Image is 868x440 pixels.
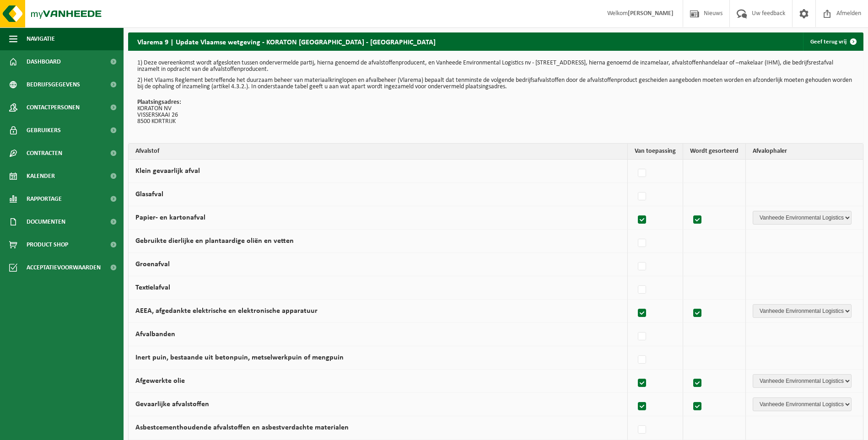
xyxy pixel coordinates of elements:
[135,284,170,291] label: Textielafval
[135,424,349,431] label: Asbestcementhoudende afvalstoffen en asbestverdachte materialen
[135,261,170,268] label: Groenafval
[27,233,68,256] span: Product Shop
[135,214,205,221] label: Papier- en kartonafval
[137,60,854,73] p: 1) Deze overeenkomst wordt afgesloten tussen ondervermelde partij, hierna genoemd de afvalstoffen...
[27,96,80,119] span: Contactpersonen
[128,32,445,50] h2: Vlarema 9 | Update Vlaamse wetgeving - KORATON [GEOGRAPHIC_DATA] - [GEOGRAPHIC_DATA]
[137,77,854,90] p: 2) Het Vlaams Reglement betreffende het duurzaam beheer van materiaalkringlopen en afvalbeheer (V...
[27,188,62,210] span: Rapportage
[135,377,185,385] label: Afgewerkte olie
[137,99,854,125] p: KORATON NV VISSERSKAAI 26 8500 KORTRIJK
[135,401,209,408] label: Gevaarlijke afvalstoffen
[137,99,181,106] strong: Plaatsingsadres:
[27,210,65,233] span: Documenten
[803,32,863,51] a: Geef terug vrij
[746,144,863,160] th: Afvalophaler
[27,119,61,142] span: Gebruikers
[135,354,344,361] label: Inert puin, bestaande uit betonpuin, metselwerkpuin of mengpuin
[129,144,628,160] th: Afvalstof
[628,144,683,160] th: Van toepassing
[135,237,294,245] label: Gebruikte dierlijke en plantaardige oliën en vetten
[27,27,55,50] span: Navigatie
[135,167,200,175] label: Klein gevaarlijk afval
[135,307,318,315] label: AEEA, afgedankte elektrische en elektronische apparatuur
[27,50,61,73] span: Dashboard
[628,10,674,17] strong: [PERSON_NAME]
[27,165,55,188] span: Kalender
[683,144,746,160] th: Wordt gesorteerd
[27,142,62,165] span: Contracten
[135,191,163,198] label: Glasafval
[27,256,101,279] span: Acceptatievoorwaarden
[135,331,175,338] label: Afvalbanden
[27,73,80,96] span: Bedrijfsgegevens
